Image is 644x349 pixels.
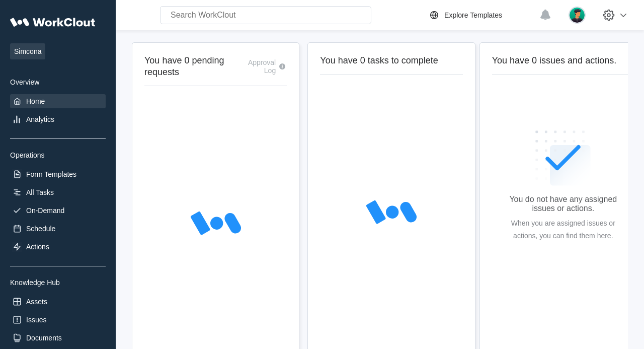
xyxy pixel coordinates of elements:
div: Issues [26,316,46,324]
div: Home [26,97,45,105]
h2: You have 0 issues and actions. [492,55,634,66]
div: Assets [26,298,47,306]
div: Knowledge Hub [10,278,106,287]
div: Explore Templates [444,11,502,19]
div: Analytics [26,115,54,123]
a: On-Demand [10,203,106,218]
input: Search WorkClout [160,6,371,24]
div: Operations [10,151,106,159]
div: Approval Log [242,58,276,75]
a: Issues [10,313,106,327]
img: user.png [569,7,586,24]
div: On-Demand [26,206,64,215]
h2: You have 0 pending requests [144,55,242,78]
div: Form Templates [26,170,76,178]
a: Explore Templates [428,9,534,21]
div: Schedule [26,225,55,233]
div: Actions [26,243,49,251]
a: Schedule [10,222,106,236]
h2: You have 0 tasks to complete [320,55,462,66]
a: Analytics [10,112,106,126]
a: Actions [10,240,106,254]
a: Documents [10,331,106,345]
a: Form Templates [10,167,106,181]
a: Assets [10,295,106,309]
span: Simcona [10,43,45,59]
div: All Tasks [26,188,54,196]
a: Home [10,94,106,108]
div: Overview [10,78,106,86]
div: When you are assigned issues or actions, you can find them here. [508,217,618,242]
a: All Tasks [10,185,106,199]
div: You do not have any assigned issues or actions. [508,195,618,213]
